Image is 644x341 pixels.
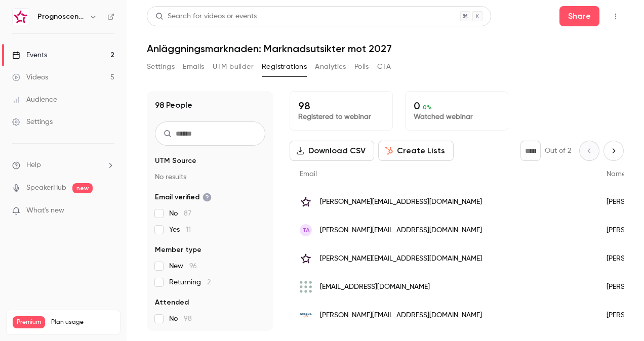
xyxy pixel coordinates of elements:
[300,281,312,293] img: brekkestrand.se
[320,197,482,207] span: [PERSON_NAME][EMAIL_ADDRESS][DOMAIN_NAME]
[377,59,391,75] button: CTA
[354,59,369,75] button: Polls
[378,141,454,161] button: Create Lists
[155,99,192,111] h1: 98 People
[155,245,202,255] span: Member type
[302,226,310,235] span: TA
[290,141,374,161] button: Download CSV
[186,226,191,233] span: 11
[184,315,192,322] span: 98
[300,196,312,208] img: hubexo.com
[184,210,191,217] span: 87
[183,59,204,75] button: Emails
[423,104,432,111] span: 0 %
[213,59,254,75] button: UTM builder
[189,263,197,270] span: 96
[26,205,64,216] span: What's new
[147,59,175,75] button: Settings
[300,309,312,321] img: starka.se
[320,253,482,264] span: [PERSON_NAME][EMAIL_ADDRESS][DOMAIN_NAME]
[559,6,599,26] button: Share
[12,72,48,82] div: Videos
[320,225,482,236] span: [PERSON_NAME][EMAIL_ADDRESS][DOMAIN_NAME]
[298,100,384,112] p: 98
[169,225,191,235] span: Yes
[155,172,265,182] p: No results
[300,252,312,265] img: hubexo.com
[72,183,93,193] span: new
[12,95,57,105] div: Audience
[26,183,66,193] a: SpeakerHub
[155,297,189,308] span: Attended
[169,277,211,287] span: Returning
[414,112,500,122] p: Watched webinar
[607,170,626,178] span: Name
[13,316,45,328] span: Premium
[207,279,211,286] span: 2
[155,11,257,22] div: Search for videos or events
[169,208,191,219] span: No
[545,146,571,156] p: Out of 2
[262,59,307,75] button: Registrations
[169,261,197,271] span: New
[320,310,482,321] span: [PERSON_NAME][EMAIL_ADDRESS][DOMAIN_NAME]
[12,50,47,60] div: Events
[12,117,53,127] div: Settings
[13,9,29,25] img: Prognoscentret | Powered by Hubexo
[102,206,114,216] iframe: Noticeable Trigger
[300,170,317,178] span: Email
[169,314,192,324] span: No
[315,59,346,75] button: Analytics
[155,156,196,166] span: UTM Source
[12,160,114,170] li: help-dropdown-opener
[320,282,430,292] span: [EMAIL_ADDRESS][DOMAIN_NAME]
[414,100,500,112] p: 0
[26,160,41,170] span: Help
[298,112,384,122] p: Registered to webinar
[51,318,114,326] span: Plan usage
[603,141,624,161] button: Next page
[37,12,85,22] h6: Prognoscentret | Powered by Hubexo
[147,42,624,55] h1: Anläggningsmarknaden: Marknadsutsikter mot 2027
[155,192,212,202] span: Email verified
